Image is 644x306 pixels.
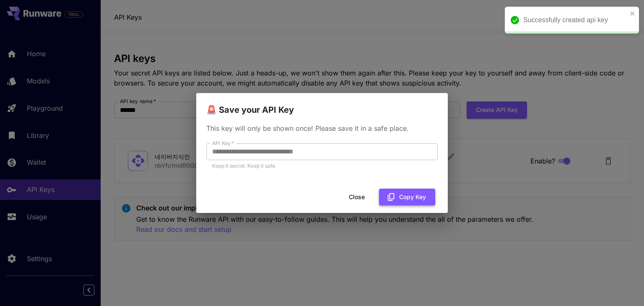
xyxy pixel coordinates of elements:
div: Successfully created api key [523,15,627,25]
button: Close [338,189,376,206]
label: API Key [212,140,234,147]
button: close [630,10,636,17]
p: Keep it secret. Keep it safe. [212,162,432,170]
button: Copy Key [379,189,435,206]
p: This key will only be shown once! Please save it in a safe place. [206,123,438,133]
h2: 🚨 Save your API Key [196,93,448,117]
